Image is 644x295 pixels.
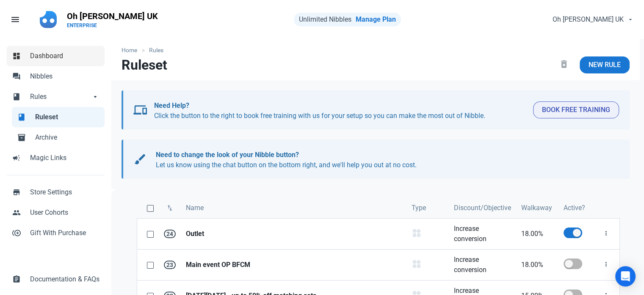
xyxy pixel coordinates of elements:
b: Need to change the look of your Nibble button? [156,151,299,159]
span: widgets [412,228,422,238]
button: Book Free Training [533,101,619,118]
span: Nibbles [30,71,100,81]
b: Need Help? [154,101,189,110]
span: Dashboard [30,51,100,61]
a: 18.00% [516,219,558,249]
a: Home [122,46,141,55]
span: store [12,187,21,196]
span: Active? [564,203,585,213]
a: 18.00% [516,250,558,280]
a: Increase conversion [449,250,516,280]
span: Discount/Objective [454,203,511,213]
h1: Ruleset [122,57,167,73]
span: Oh [PERSON_NAME] UK [553,14,624,25]
span: inventory_2 [17,132,26,141]
span: New Rule [589,60,621,70]
span: menu [10,14,20,25]
span: dashboard [12,51,21,59]
a: forumNibbles [7,66,105,87]
p: Let us know using the chat button on the bottom right, and we'll help you out at no cost. [156,150,611,170]
span: Documentation & FAQs [30,274,100,284]
a: Main event OP BFCM [181,250,406,280]
a: control_point_duplicateGift With Purchase [7,223,105,243]
span: Walkaway [521,203,552,213]
a: dashboardDashboard [7,46,105,66]
span: campaign [12,153,21,161]
span: arrow_drop_down [91,92,100,100]
p: ENTERPRISE [67,22,158,29]
span: book [17,112,26,121]
a: Increase conversion [449,219,516,249]
span: Store Settings [30,187,100,197]
strong: Outlet [186,229,401,239]
span: Magic Links [30,153,100,163]
nav: breadcrumbs [111,39,640,56]
span: Type [412,203,426,213]
a: storeStore Settings [7,182,105,202]
span: control_point_duplicate [12,228,21,236]
span: book [12,92,21,100]
span: forum [12,71,21,80]
span: people [12,208,21,216]
a: bookRuleset [12,107,105,127]
span: Gift With Purchase [30,228,100,238]
a: Oh [PERSON_NAME] UKENTERPRISE [62,7,163,32]
div: Open Intercom Messenger [615,266,636,287]
span: widgets [412,259,422,269]
span: User Cohorts [30,208,100,218]
p: Oh [PERSON_NAME] UK [67,10,158,22]
a: bookRulesarrow_drop_down [7,87,105,107]
a: Manage Plan [356,15,396,23]
span: swap_vert [166,204,174,212]
span: Unlimited Nibbles [299,15,351,23]
p: Click the button to the right to book free training with us for your setup so you can make the mo... [154,101,526,121]
span: 24 [164,230,176,238]
button: delete_forever [552,56,576,73]
span: brush [133,152,147,166]
a: campaignMagic Links [7,148,105,168]
span: devices [133,103,147,117]
span: Archive [35,132,100,143]
a: Outlet [181,219,406,249]
span: 23 [164,261,176,269]
span: Ruleset [35,112,100,122]
button: Oh [PERSON_NAME] UK [545,11,639,28]
span: delete_forever [559,59,569,69]
a: assignmentDocumentation & FAQs [7,269,105,289]
a: inventory_2Archive [12,127,105,148]
a: New Rule [580,56,630,73]
span: Name [186,203,204,213]
a: peopleUser Cohorts [7,202,105,223]
span: Book Free Training [542,105,610,115]
span: assignment [12,274,21,283]
strong: Main event OP BFCM [186,260,401,270]
span: Rules [30,92,91,102]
